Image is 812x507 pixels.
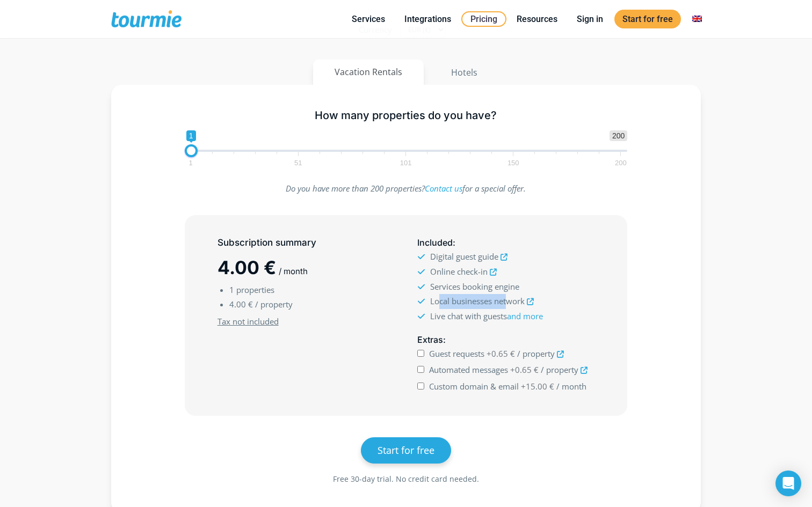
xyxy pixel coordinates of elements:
span: Online check-in [430,266,488,277]
span: 150 [506,160,521,165]
a: Resources [509,12,565,26]
h5: : [417,333,595,347]
span: Extras [417,334,443,345]
span: Included [417,237,453,248]
button: Hotels [429,60,499,85]
span: / month [279,266,308,276]
span: / property [541,364,578,375]
a: Contact us [425,183,462,194]
a: Sign in [569,12,611,26]
span: / property [517,348,555,359]
a: Switch to [684,12,710,26]
span: Free 30-day trial. No credit card needed. [333,474,479,484]
h5: Subscription summary [218,236,395,249]
span: properties [236,284,274,295]
h5: How many properties do you have? [185,109,628,122]
span: / month [556,381,586,392]
span: Digital guest guide [430,251,498,262]
div: Open Intercom Messenger [775,471,801,496]
a: Start for free [361,437,451,464]
u: Tax not included [218,316,279,327]
a: Start for free [614,10,681,28]
span: 1 [186,130,196,141]
a: Pricing [461,11,506,27]
p: Do you have more than 200 properties? for a special offer. [185,181,628,196]
span: / property [255,299,293,310]
span: Automated messages [429,364,508,375]
span: +0.65 € [510,364,539,375]
span: 4.00 € [229,299,253,310]
h5: : [417,236,595,249]
span: 101 [398,160,414,165]
span: Services booking engine [430,281,519,292]
a: Services [344,12,393,26]
span: Custom domain & email [429,381,519,392]
span: Live chat with guests [430,311,543,321]
span: Local businesses network [430,296,525,306]
span: Guest requests [429,348,484,359]
a: Integrations [396,12,459,26]
span: +0.65 € [487,348,515,359]
span: 4.00 € [218,256,276,278]
span: 200 [613,160,628,165]
span: 200 [610,130,627,141]
span: 51 [293,160,303,165]
span: 1 [187,160,194,165]
a: and more [507,311,543,321]
span: 1 [229,284,234,295]
button: Vacation Rentals [313,60,424,85]
span: +15.00 € [521,381,554,392]
span: Start for free [378,444,434,457]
